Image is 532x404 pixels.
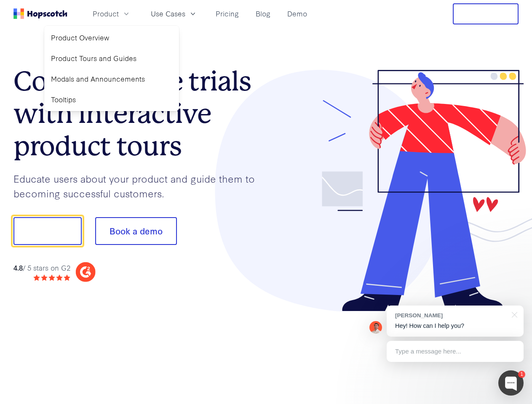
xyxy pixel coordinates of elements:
[395,322,515,330] p: Hey! How can I help you?
[284,7,310,21] a: Demo
[369,321,382,334] img: Mark Spera
[13,217,82,245] button: Show me!
[48,91,176,108] a: Tooltips
[13,171,266,200] p: Educate users about your product and guide them to becoming successful customers.
[146,7,202,21] button: Use Cases
[518,371,525,378] div: 1
[453,3,519,24] button: Free Trial
[13,65,266,162] h1: Convert more trials with interactive product tours
[93,8,119,19] span: Product
[151,8,185,19] span: Use Cases
[88,7,136,21] button: Product
[13,263,70,273] div: / 5 stars on G2
[395,311,507,319] div: [PERSON_NAME]
[48,29,176,46] a: Product Overview
[48,50,176,67] a: Product Tours and Guides
[95,217,177,245] button: Book a demo
[48,70,176,88] a: Modals and Announcements
[13,8,67,19] a: Home
[387,341,524,362] div: Type a message here...
[252,7,274,21] a: Blog
[13,263,23,272] strong: 4.8
[212,7,242,21] a: Pricing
